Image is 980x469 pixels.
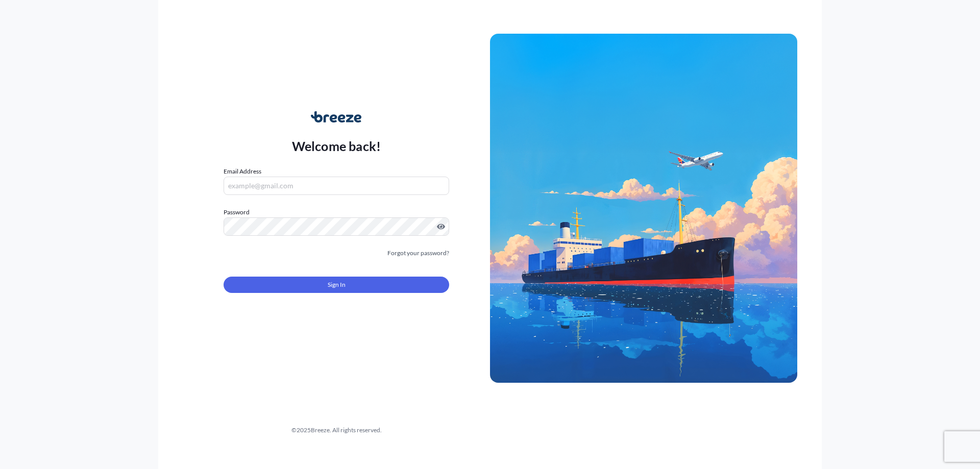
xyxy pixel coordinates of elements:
[224,277,449,293] button: Sign In
[490,34,797,383] img: Ship illustration
[224,177,449,195] input: example@gmail.com
[224,207,449,217] label: Password
[292,138,381,154] p: Welcome back!
[437,223,445,231] button: Show password
[387,248,449,258] a: Forgot your password?
[224,166,261,177] label: Email Address
[183,425,490,435] div: © 2025 Breeze. All rights reserved.
[328,280,346,290] span: Sign In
